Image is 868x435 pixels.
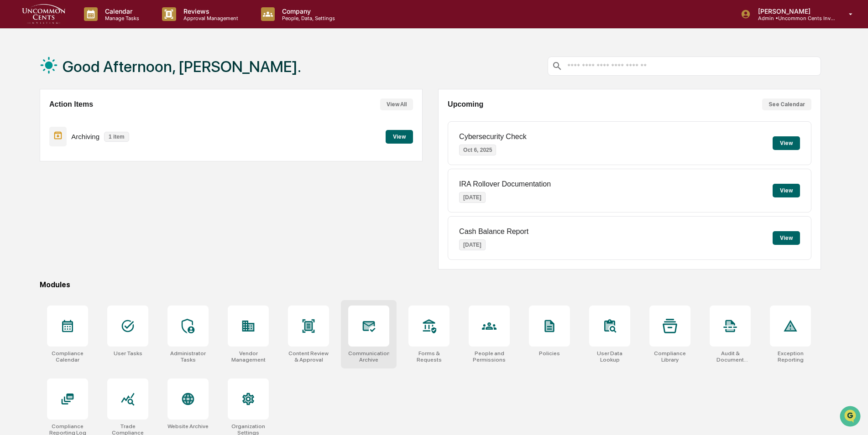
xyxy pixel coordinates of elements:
[18,115,59,124] span: Preclearance
[408,350,450,363] div: Forms & Requests
[176,7,243,15] p: Reviews
[31,70,150,79] div: Start new chat
[649,350,690,363] div: Compliance Library
[459,133,527,141] p: Cybersecurity Check
[64,154,110,161] a: Powered byPylon
[839,405,863,430] iframe: Open customer support
[22,3,66,25] img: logo
[448,100,483,109] h2: Upcoming
[459,192,486,203] p: [DATE]
[63,57,301,76] h1: Good Afternoon, [PERSON_NAME].
[104,132,129,142] p: 1 item
[589,350,630,363] div: User Data Lookup
[459,228,528,236] p: Cash Balance Report
[49,100,93,109] h2: Action Items
[155,72,166,83] button: Start new chat
[9,116,16,123] div: 🖐️
[773,231,800,245] button: View
[167,423,209,430] div: Website Archive
[47,350,88,363] div: Compliance Calendar
[167,350,209,363] div: Administrator Tasks
[18,132,58,141] span: Data Lookup
[459,239,486,250] p: [DATE]
[762,98,811,110] button: See Calendar
[710,350,751,363] div: Audit & Document Logs
[5,111,63,128] a: 🖐️Preclearance
[773,136,800,150] button: View
[31,79,115,86] div: We're available if you need us!
[114,350,142,357] div: User Tasks
[98,7,144,15] p: Calendar
[9,70,26,86] img: 1746055101610-c473b297-6a78-478c-a979-82029cc54cd1
[459,180,551,188] p: IRA Rollover Documentation
[98,15,144,21] p: Manage Tasks
[228,350,269,363] div: Vendor Management
[770,350,811,363] div: Exception Reporting
[288,350,329,363] div: Content Review & Approval
[71,133,99,140] p: Archiving
[91,155,110,161] span: Pylon
[40,280,821,289] div: Modules
[9,19,166,34] p: How can we help?
[75,115,113,124] span: Attestations
[469,350,510,363] div: People and Permissions
[275,7,340,15] p: Company
[63,111,117,128] a: 🗄️Attestations
[66,116,73,123] div: 🗄️
[5,129,61,145] a: 🔎Data Lookup
[386,132,413,140] a: View
[9,133,16,140] div: 🔎
[539,350,560,357] div: Policies
[751,15,836,21] p: Admin • Uncommon Cents Investing
[380,98,413,110] button: View All
[275,15,340,21] p: People, Data, Settings
[751,7,836,15] p: [PERSON_NAME]
[176,15,243,21] p: Approval Management
[773,184,800,197] button: View
[459,145,496,155] p: Oct 6, 2025
[348,350,389,363] div: Communications Archive
[386,130,413,144] button: View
